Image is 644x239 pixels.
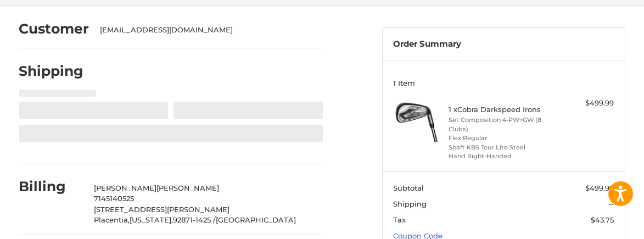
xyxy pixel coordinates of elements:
div: $499.99 [559,98,614,109]
div: [EMAIL_ADDRESS][DOMAIN_NAME] [100,25,312,36]
li: Hand Right-Handed [449,152,556,161]
h2: Billing [19,178,83,195]
h3: Order Summary [394,39,614,49]
span: [STREET_ADDRESS][PERSON_NAME] [94,205,229,214]
span: -- [608,199,614,208]
span: Placentia, [94,215,130,224]
h3: 1 Item [394,79,614,87]
span: [PERSON_NAME] [156,184,219,192]
span: 7145140525 [94,194,134,203]
h4: 1 x Cobra Darkspeed Irons [449,105,556,114]
span: [PERSON_NAME] [94,184,156,192]
li: Set Composition 4-PW+GW (8 Clubs) [449,115,556,134]
span: [US_STATE], [130,215,173,224]
h2: Customer [19,20,89,37]
h2: Shipping [19,63,84,80]
span: 92871-1425 / [173,215,216,224]
span: $499.99 [585,184,614,192]
li: Flex Regular [449,134,556,143]
span: [GEOGRAPHIC_DATA] [216,215,296,224]
span: Subtotal [394,184,424,192]
span: Shipping [394,199,427,208]
li: Shaft KBS Tour Lite Steel [449,143,556,152]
